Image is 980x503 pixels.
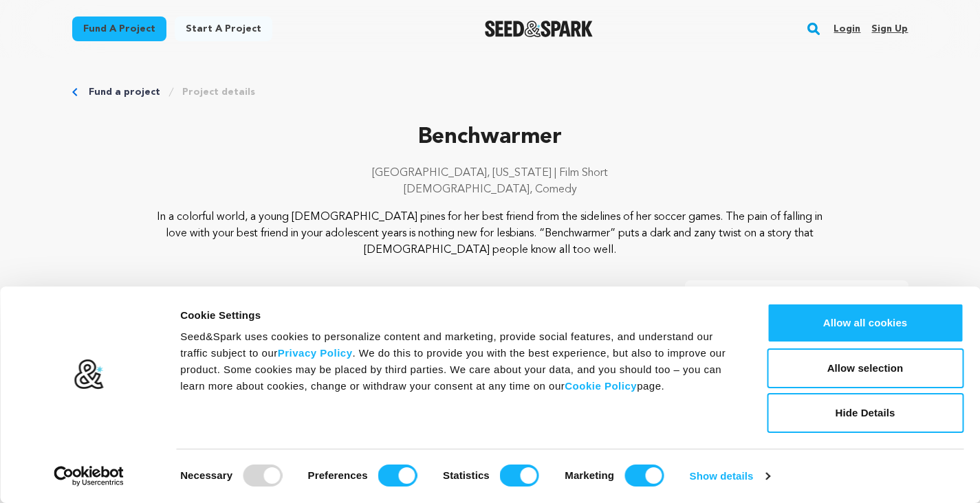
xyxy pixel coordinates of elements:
[89,85,160,99] a: Fund a project
[690,466,770,487] a: Show details
[871,18,908,40] a: Sign up
[767,393,963,433] button: Hide Details
[175,16,272,41] a: Start a project
[180,328,736,394] div: Seed&Spark uses cookies to personalize content and marketing, provide social features, and unders...
[72,16,166,41] a: Fund a project
[767,348,963,388] button: Allow selection
[182,85,255,99] a: Project details
[72,121,908,154] p: Benchwarmer
[485,21,593,37] a: Seed&Spark Homepage
[565,380,637,392] a: Cookie Policy
[180,307,736,324] div: Cookie Settings
[767,303,963,343] button: Allow all cookies
[485,21,593,37] img: Seed&Spark Logo Dark Mode
[72,165,908,181] p: [GEOGRAPHIC_DATA], [US_STATE] | Film Short
[834,18,860,40] a: Login
[29,466,149,487] a: Usercentrics Cookiebot - opens in a new window
[308,469,368,481] strong: Preferences
[278,347,353,359] a: Privacy Policy
[74,359,105,390] img: logo
[180,469,232,481] strong: Necessary
[72,85,908,99] div: Breadcrumb
[443,469,490,481] strong: Statistics
[155,209,825,258] p: In a colorful world, a young [DEMOGRAPHIC_DATA] pines for her best friend from the sidelines of h...
[179,459,180,460] legend: Consent Selection
[565,469,614,481] strong: Marketing
[72,181,908,198] p: [DEMOGRAPHIC_DATA], Comedy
